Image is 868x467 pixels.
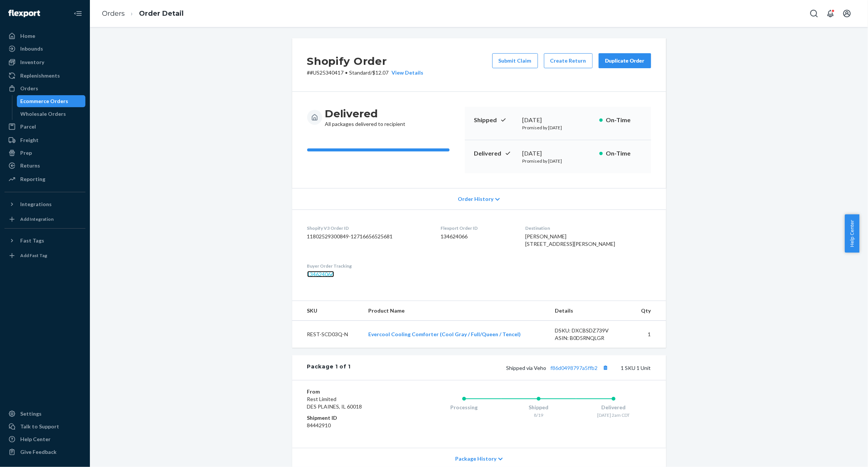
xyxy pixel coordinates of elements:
[427,404,502,411] div: Processing
[523,124,593,131] p: Promised by [DATE]
[363,301,549,321] th: Product Name
[845,214,859,253] button: Help Center
[70,6,85,21] button: Close Navigation
[21,110,66,118] div: Wholesale Orders
[823,6,838,21] button: Open notifications
[523,116,593,124] div: [DATE]
[576,404,651,411] div: Delivered
[20,58,44,66] div: Inventory
[20,216,54,222] div: Add Integration
[17,95,86,107] a: Ecommerce Orders
[4,433,85,445] a: Help Center
[20,410,42,418] div: Settings
[4,408,85,420] a: Settings
[4,121,85,133] a: Parcel
[307,396,362,410] span: Rest Limited DES PLAINES, IL 60018
[523,149,593,158] div: [DATE]
[20,237,44,244] div: Fast Tags
[474,149,517,158] p: Delivered
[4,134,85,146] a: Freight
[555,327,625,334] div: DSKU: DXCBSDZ739V
[20,252,47,259] div: Add Fast Tag
[307,388,397,395] dt: From
[139,9,184,18] a: Order Detail
[8,10,40,17] img: Flexport logo
[20,162,40,169] div: Returns
[549,301,631,321] th: Details
[599,53,651,68] button: Duplicate Order
[4,160,85,172] a: Returns
[4,70,85,82] a: Replenishments
[20,423,59,430] div: Talk to Support
[96,3,190,25] ol: breadcrumbs
[631,321,666,348] td: 1
[20,45,43,52] div: Inbounds
[807,6,822,21] button: Open Search Box
[4,56,85,68] a: Inventory
[4,43,85,55] a: Inbounds
[4,421,85,433] a: Talk to Support
[325,107,406,128] div: All packages delivered to recipient
[492,53,538,68] button: Submit Claim
[307,271,334,277] a: 134624066
[4,446,85,458] button: Give Feedback
[17,108,86,120] a: Wholesale Orders
[631,301,666,321] th: Qty
[20,149,32,157] div: Prep
[601,363,611,373] button: Copy tracking number
[506,365,611,371] span: Shipped via Veho
[4,173,85,185] a: Reporting
[4,213,85,225] a: Add Integration
[605,57,645,64] div: Duplicate Order
[501,404,576,411] div: Shipped
[840,6,855,21] button: Open account menu
[501,412,576,418] div: 8/19
[307,422,397,429] dd: 84442910
[307,69,424,76] p: # #US25340417 / $12.07
[4,250,85,262] a: Add Fast Tag
[307,263,429,269] dt: Buyer Order Tracking
[20,201,52,208] div: Integrations
[389,69,424,76] button: View Details
[525,233,615,247] span: [PERSON_NAME] [STREET_ADDRESS][PERSON_NAME]
[292,321,363,348] td: REST-SCD03Q-N
[555,334,625,342] div: ASIN: B0D5RNQLGR
[325,107,406,120] h3: Delivered
[307,53,424,69] h2: Shopify Order
[20,436,51,443] div: Help Center
[4,147,85,159] a: Prep
[351,363,651,373] div: 1 SKU 1 Unit
[523,158,593,164] p: Promised by [DATE]
[307,363,351,373] div: Package 1 of 1
[458,195,493,203] span: Order History
[576,412,651,418] div: [DATE] 2am CDT
[20,136,39,144] div: Freight
[4,30,85,42] a: Home
[455,455,496,463] span: Package History
[102,9,125,18] a: Orders
[474,116,517,124] p: Shipped
[20,85,38,92] div: Orders
[307,414,397,422] dt: Shipment ID
[551,365,598,371] a: f86d0498797a5ffb2
[21,97,69,105] div: Ecommerce Orders
[4,235,85,247] button: Fast Tags
[441,233,513,240] dd: 134624066
[606,149,642,158] p: On-Time
[369,331,521,337] a: Evercool Cooling Comforter (Cool Gray / Full/Queen / Tencel)
[441,225,513,231] dt: Flexport Order ID
[345,69,348,76] span: •
[4,198,85,210] button: Integrations
[307,225,429,231] dt: Shopify V3 Order ID
[4,82,85,94] a: Orders
[544,53,593,68] button: Create Return
[525,225,651,231] dt: Destination
[292,301,363,321] th: SKU
[350,69,371,76] span: Standard
[606,116,642,124] p: On-Time
[20,72,60,79] div: Replenishments
[20,448,57,456] div: Give Feedback
[20,123,36,130] div: Parcel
